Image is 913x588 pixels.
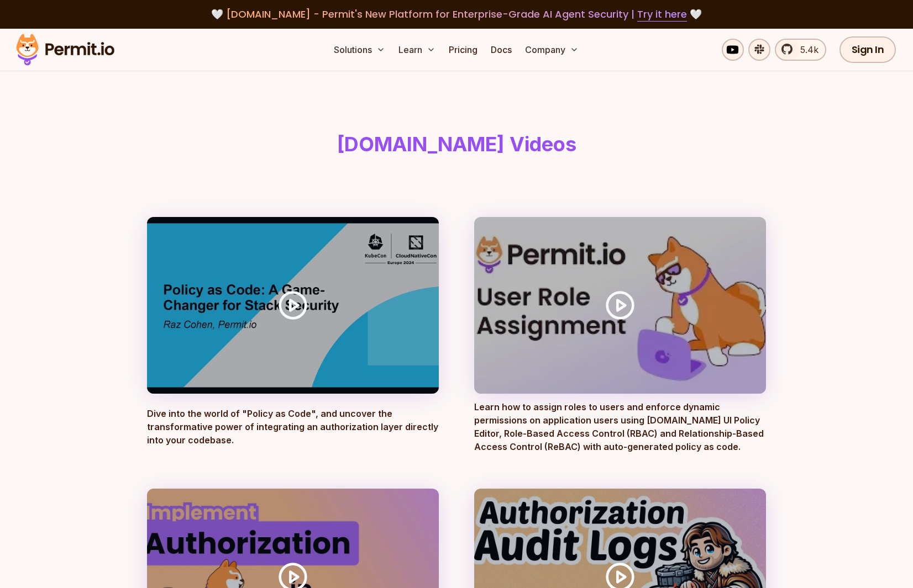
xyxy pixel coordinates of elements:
h1: [DOMAIN_NAME] Videos [149,133,764,155]
button: Solutions [329,39,390,61]
p: Learn how to assign roles to users and enforce dynamic permissions on application users using [DO... [474,400,766,453]
button: Learn [394,39,440,61]
button: Company [521,39,583,61]
img: Permit logo [11,31,119,68]
a: Pricing [444,39,482,61]
a: 5.4k [775,39,826,61]
div: 🤍 🤍 [27,7,886,22]
span: 5.4k [794,43,818,56]
a: Try it here [637,7,687,22]
a: Sign In [839,36,896,63]
span: [DOMAIN_NAME] - Permit's New Platform for Enterprise-Grade AI Agent Security | [226,7,687,21]
p: Dive into the world of "Policy as Code", and uncover the transformative power of integrating an a... [147,407,439,453]
a: Docs [486,39,516,61]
